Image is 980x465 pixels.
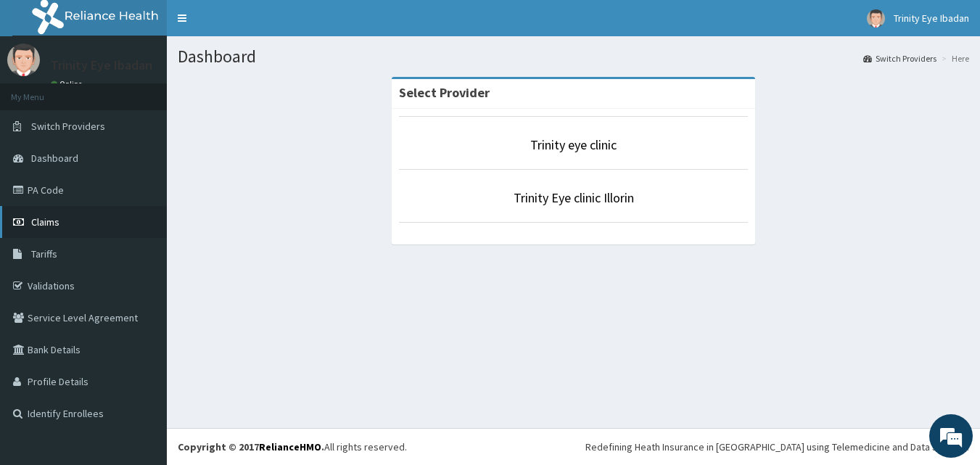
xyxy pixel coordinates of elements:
span: Switch Providers [31,120,105,133]
img: User Image [7,44,40,76]
a: Trinity eye clinic [530,136,617,153]
strong: Copyright © 2017 . [178,440,324,453]
li: Here [938,52,969,65]
div: Redefining Heath Insurance in [GEOGRAPHIC_DATA] using Telemedicine and Data Science! [585,440,969,454]
a: Online [51,79,86,89]
h1: Dashboard [178,47,969,66]
span: Claims [31,215,59,229]
span: Trinity Eye Ibadan [894,12,969,25]
a: Trinity Eye clinic Illorin [514,189,634,206]
span: Dashboard [31,152,78,165]
p: Trinity Eye Ibadan [51,59,152,72]
a: Switch Providers [863,52,936,65]
span: Tariffs [31,247,57,260]
a: RelianceHMO [259,440,321,453]
img: User Image [867,9,885,28]
footer: All rights reserved. [167,428,980,465]
strong: Select Provider [399,84,490,101]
